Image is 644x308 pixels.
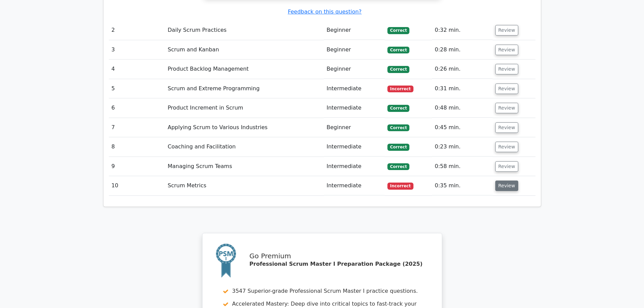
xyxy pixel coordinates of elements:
td: 0:45 min. [432,118,493,137]
td: 0:26 min. [432,60,493,79]
td: 0:32 min. [432,21,493,40]
button: Review [495,64,518,74]
td: 0:31 min. [432,79,493,98]
td: 8 [109,137,165,157]
td: 7 [109,118,165,137]
td: 5 [109,79,165,98]
button: Review [495,103,518,113]
td: Beginner [324,118,385,137]
td: Coaching and Facilitation [165,137,324,157]
td: Product Increment in Scrum [165,98,324,118]
span: Correct [387,105,409,112]
button: Review [495,181,518,191]
td: Applying Scrum to Various Industries [165,118,324,137]
td: 0:58 min. [432,157,493,176]
td: 4 [109,60,165,79]
td: 10 [109,176,165,195]
td: 9 [109,157,165,176]
button: Review [495,161,518,172]
span: Correct [387,163,409,170]
span: Incorrect [387,183,413,189]
td: Managing Scrum Teams [165,157,324,176]
span: Correct [387,144,409,150]
span: Incorrect [387,86,413,92]
td: 2 [109,21,165,40]
td: Intermediate [324,137,385,157]
span: Correct [387,27,409,34]
button: Review [495,122,518,133]
td: Intermediate [324,98,385,118]
button: Review [495,142,518,152]
td: 3 [109,40,165,60]
td: Intermediate [324,79,385,98]
td: 6 [109,98,165,118]
td: Beginner [324,60,385,79]
td: 0:28 min. [432,40,493,60]
td: 0:35 min. [432,176,493,195]
td: Intermediate [324,176,385,195]
td: Beginner [324,40,385,60]
button: Review [495,84,518,94]
span: Correct [387,124,409,131]
button: Review [495,25,518,35]
td: 0:48 min. [432,98,493,118]
td: Scrum and Extreme Programming [165,79,324,98]
td: Scrum and Kanban [165,40,324,60]
button: Review [495,45,518,55]
td: Beginner [324,21,385,40]
td: Product Backlog Management [165,60,324,79]
td: Intermediate [324,157,385,176]
td: 0:23 min. [432,137,493,157]
span: Correct [387,66,409,73]
a: Feedback on this question? [288,8,361,15]
span: Correct [387,47,409,53]
td: Scrum Metrics [165,176,324,195]
td: Daily Scrum Practices [165,21,324,40]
